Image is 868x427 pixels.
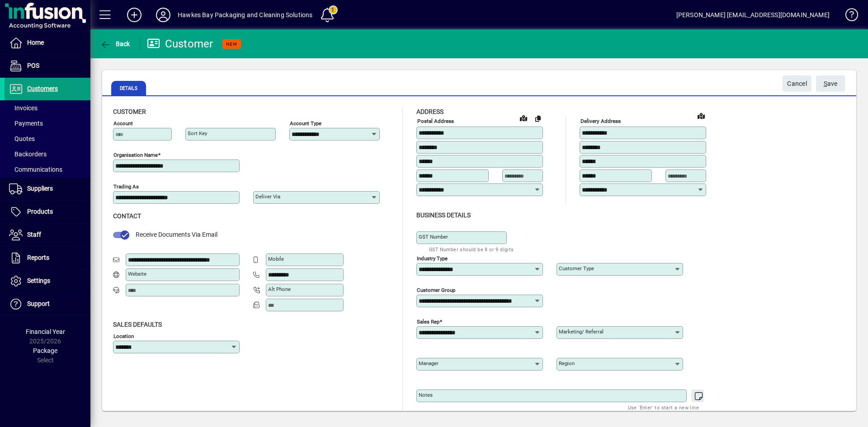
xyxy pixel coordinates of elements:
button: Profile [149,7,178,23]
div: Hawkes Bay Packaging and Cleaning Solutions [178,8,313,22]
span: Details [111,81,146,95]
span: Customer [113,108,146,115]
a: POS [5,55,90,77]
a: Knowledge Base [839,2,857,31]
div: [PERSON_NAME] [EMAIL_ADDRESS][DOMAIN_NAME] [676,8,830,22]
a: Invoices [5,100,90,116]
a: View on map [694,108,708,123]
a: Reports [5,247,90,269]
mat-label: Customer type [559,265,594,272]
span: Business details [416,211,471,219]
span: Invoices [9,104,38,112]
a: Settings [5,270,90,292]
mat-label: Alt Phone [268,286,291,292]
span: Backorders [9,150,47,158]
mat-label: Notes [419,392,433,398]
span: NEW [226,41,237,47]
mat-label: Customer group [417,286,455,293]
span: POS [27,62,39,69]
button: Cancel [783,75,811,92]
a: Products [5,201,90,223]
span: Address [416,108,443,115]
mat-hint: Use 'Enter' to start a new line [628,402,699,413]
span: S [824,80,827,87]
span: Package [33,347,57,354]
button: Back [98,36,132,52]
mat-label: Mobile [268,256,284,262]
span: Staff [27,231,41,238]
button: Copy to Delivery address [531,111,545,126]
mat-label: Region [559,360,575,366]
app-page-header-button: Back [90,36,140,52]
a: Staff [5,224,90,246]
mat-label: Manager [419,360,439,366]
span: ave [824,76,838,91]
mat-label: Account Type [290,120,321,127]
span: Payments [9,120,43,127]
mat-label: Trading as [113,183,139,190]
span: Communications [9,166,62,173]
a: Quotes [5,131,90,146]
button: Save [816,75,845,92]
span: Receive Documents Via Email [136,231,217,238]
span: Support [27,300,50,307]
mat-hint: GST Number should be 8 or 9 digits [429,244,514,254]
mat-label: Organisation name [113,152,158,158]
span: Settings [27,277,50,284]
span: Financial Year [26,328,65,335]
span: Reports [27,254,49,261]
span: Suppliers [27,185,53,192]
span: Cancel [787,76,807,91]
span: Sales defaults [113,321,162,328]
a: View on map [516,111,531,125]
mat-label: Industry type [417,255,448,261]
button: Add [120,7,149,23]
mat-label: GST Number [419,234,448,240]
span: Contact [113,212,141,220]
a: Support [5,293,90,315]
span: Quotes [9,135,35,142]
a: Backorders [5,146,90,162]
div: Customer [147,37,213,51]
mat-label: Deliver via [255,193,280,200]
span: Products [27,208,53,215]
mat-label: Sort key [188,130,207,136]
span: Back [100,40,130,47]
mat-label: Marketing/ Referral [559,328,604,335]
a: Suppliers [5,178,90,200]
mat-label: Sales rep [417,318,439,324]
mat-label: Location [113,333,134,339]
a: Payments [5,116,90,131]
mat-label: Website [128,271,146,277]
mat-label: Account [113,120,133,127]
a: Communications [5,162,90,177]
span: Home [27,39,44,46]
a: Home [5,32,90,54]
span: Customers [27,85,58,92]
